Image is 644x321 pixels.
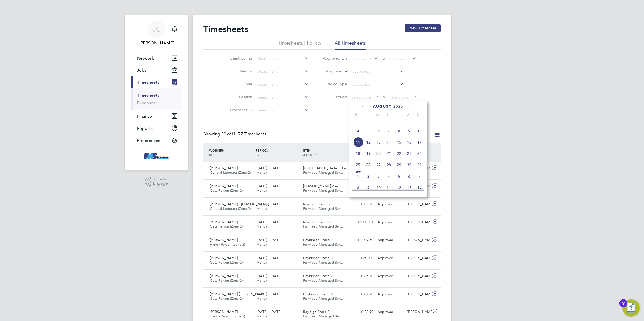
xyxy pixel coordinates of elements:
span: Gate Person (Zone 2) [210,278,243,283]
span: Gate Person (Zone 2) [210,260,243,265]
span: [DATE] - [DATE] [257,238,281,242]
span: T [362,112,372,117]
span: Timesheets [137,80,159,85]
input: Search for... [256,81,309,88]
span: [PERSON_NAME] [210,220,238,224]
span: Manual [257,260,268,265]
button: Network [131,52,182,64]
div: £835.20 [347,272,375,281]
span: Sep [353,171,363,174]
span: Manual [257,188,268,193]
span: Rayleigh Phase 2 [303,309,330,314]
span: 31 [414,160,425,170]
span: 7 [414,171,425,182]
label: Approved On [323,56,347,61]
label: Period [323,95,347,99]
span: Fairmead Managed Ser… [303,314,343,319]
span: 10 [373,183,384,193]
span: [PERSON_NAME] [210,166,238,170]
input: Search for... [351,68,404,75]
label: Vendor [228,69,252,74]
span: 5 [363,126,373,136]
span: 9 [404,126,414,136]
span: Select date [389,56,409,61]
input: Search for... [256,68,309,75]
div: Timesheets [131,88,182,110]
span: 5 [394,171,404,182]
div: [PERSON_NAME] [403,290,431,299]
input: Search for... [256,55,309,62]
span: 27 [373,160,384,170]
div: £1,039.50 [347,236,375,245]
span: To [379,55,386,62]
span: 9 [363,183,373,193]
span: Manual [257,242,268,247]
h2: Timesheets [203,24,248,34]
img: f-mead-logo-retina.png [142,152,171,160]
span: Manual [257,296,268,301]
span: / [267,148,268,152]
span: Powered by [153,177,168,181]
span: August [373,104,392,109]
span: / [309,148,310,152]
span: 20 [373,148,384,159]
span: [DATE] - [DATE] [257,274,281,278]
div: WORKER [208,145,254,159]
span: F [393,112,403,117]
label: Site [228,82,252,86]
span: Fairmead Managed Ser… [303,296,343,301]
span: 2025 [393,104,403,109]
span: Fairmead Managed Ser… [303,260,343,265]
div: Approved [375,200,403,209]
div: £953.00 [347,254,375,263]
div: £953.00 [347,182,375,191]
span: General Labourer (Zone 2) [210,206,251,211]
label: Approved [391,132,429,138]
button: Open Resource Center, 9 new notifications [622,299,640,317]
span: M [352,112,362,117]
div: [PERSON_NAME] [403,218,431,227]
span: Manual [257,170,268,175]
span: 17 [414,137,425,147]
span: 26 [363,160,373,170]
nav: Main navigation [125,15,188,170]
span: Jobs [137,68,146,73]
a: Expenses [137,100,155,105]
label: Period Type [323,82,347,86]
input: Search for... [256,107,309,114]
button: Timesheets [131,76,182,88]
input: Select one [351,81,404,88]
span: General Labourer (Zone 2) [210,170,251,175]
span: Fairmead Managed Ser… [303,242,343,247]
a: Timesheets [137,93,159,98]
span: S [413,112,423,117]
span: 30 of [221,131,231,137]
div: Showing [203,131,267,137]
button: Finance [131,110,182,122]
span: Joanne Conway [131,40,182,46]
span: 3 [373,171,384,182]
span: Handy Person (Zone 2) [210,314,245,319]
label: Approver [318,69,342,74]
div: 9 [622,303,625,310]
span: [DATE] - [DATE] [257,166,281,170]
a: Go to home page [131,152,182,160]
span: 10 [414,126,425,136]
span: 4 [353,126,363,136]
span: Fairmead Managed Ser… [303,224,343,229]
span: 4 [384,171,394,182]
span: Rayleigh Phase 3 [303,202,330,206]
label: Client Config [228,56,252,61]
span: 24 [414,148,425,159]
span: [GEOGRAPHIC_DATA] (Phase 2),… [303,166,358,170]
span: 6 [404,171,414,182]
span: [DATE] - [DATE] [257,184,281,188]
div: [PERSON_NAME] [403,200,431,209]
div: £170.46 [347,164,375,173]
div: £1,115.01 [347,218,375,227]
div: Approved [375,254,403,263]
span: Gate Person (Zone 2) [210,296,243,301]
span: [PERSON_NAME] [210,274,238,278]
li: Timesheets I Follow [278,40,321,50]
div: [PERSON_NAME] [403,272,431,281]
